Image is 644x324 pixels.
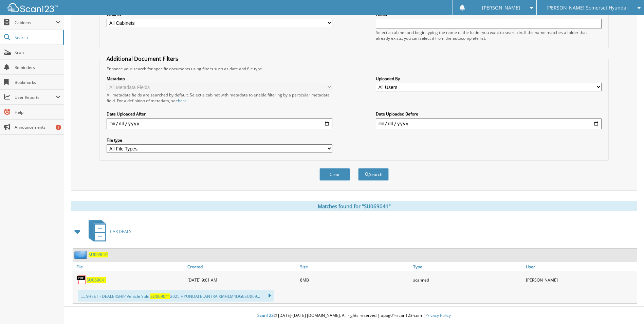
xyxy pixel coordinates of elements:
div: [PERSON_NAME] [524,273,637,287]
div: 1 [56,125,61,130]
span: Bookmarks [15,79,60,85]
div: Enhance your search for specific documents using filters such as date and file type. [103,66,605,72]
span: Scan123 [257,312,274,318]
div: [DATE] 9:01 AM [186,273,298,287]
div: scanned [411,273,524,287]
a: Size [298,262,411,271]
img: PDF.png [76,275,87,285]
a: File [73,262,186,271]
span: User Reports [15,94,56,100]
span: [PERSON_NAME] [482,6,520,10]
div: 8MB [298,273,411,287]
label: Date Uploaded Before [376,111,602,117]
div: Select a cabinet and begin typing the name of the folder you want to search in. If the name match... [376,30,602,41]
span: Reminders [15,65,60,70]
label: Date Uploaded After [107,111,332,117]
a: here [178,98,187,104]
span: CAR DEALS [110,229,131,234]
img: scan123-logo-white.svg [7,3,58,12]
span: SU069041 [150,293,170,299]
span: [PERSON_NAME] Somerset Hyundai [547,6,628,10]
a: CAR DEALS [85,218,131,245]
a: SU069041 [89,252,108,257]
span: Cabinets [15,20,56,25]
a: Privacy Policy [425,312,451,318]
div: © [DATE]-[DATE] [DOMAIN_NAME]. All rights reserved | appg01-scan123-com | [64,307,644,324]
a: Created [186,262,298,271]
label: Uploaded By [376,76,602,82]
img: folder2.png [74,250,89,259]
button: Clear [319,168,350,181]
div: Matches found for "SU069041" [71,201,637,211]
a: SU069041 [87,277,106,283]
div: .... SHEET - DEALERSHIP Vehicle Sold: 2025 HYUNDAI ELANTRA KMHLM4DG6SU069... [78,290,274,302]
label: Metadata [107,76,332,82]
span: Announcements [15,124,60,130]
span: Scan [15,50,60,55]
label: File type [107,137,332,143]
a: User [524,262,637,271]
button: Search [358,168,389,181]
legend: Additional Document Filters [103,55,182,62]
input: end [376,118,602,129]
span: Help [15,109,60,115]
div: All metadata fields are searched by default. Select a cabinet with metadata to enable filtering b... [107,92,332,104]
input: start [107,118,332,129]
a: Type [411,262,524,271]
span: Search [15,35,59,40]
